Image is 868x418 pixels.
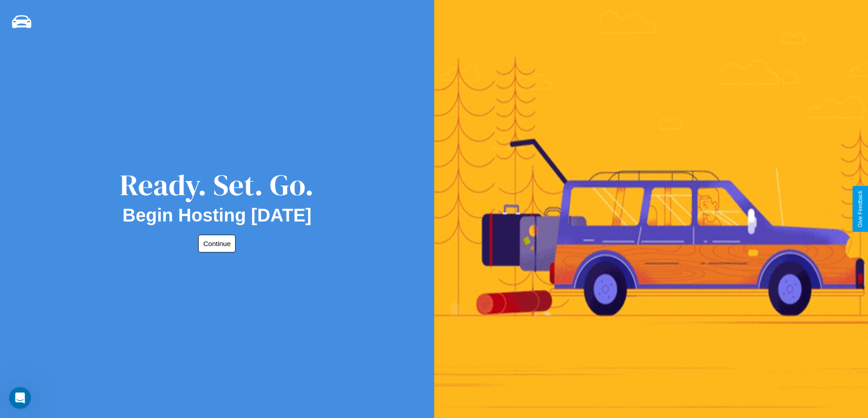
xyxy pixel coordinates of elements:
div: Give Feedback [857,191,863,227]
button: Continue [198,235,236,252]
div: Ready. Set. Go. [120,165,314,205]
h2: Begin Hosting [DATE] [123,205,312,226]
iframe: Intercom live chat [9,387,31,409]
